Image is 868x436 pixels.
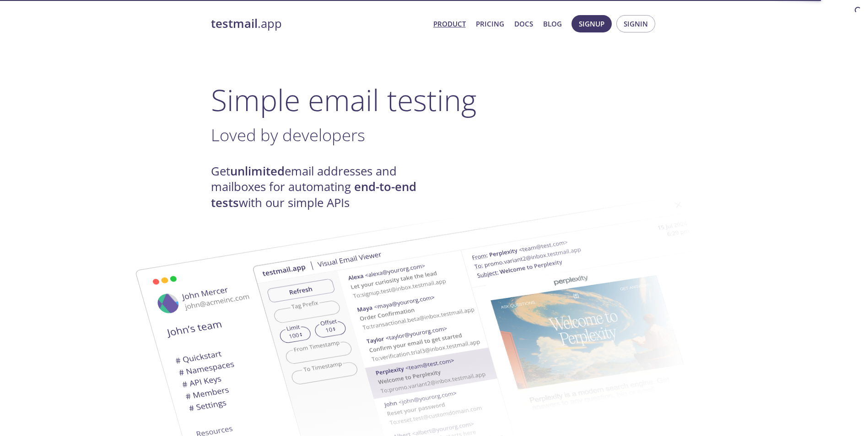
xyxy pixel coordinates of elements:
[211,82,658,117] h1: Simple email testing
[514,18,533,30] a: Docs
[211,164,434,211] h4: Get email addresses and mailboxes for automating with our simple APIs
[571,15,612,32] button: Signup
[211,179,416,210] strong: end-to-end tests
[543,18,562,30] a: Blog
[624,18,648,30] span: Signin
[579,18,604,30] span: Signup
[230,163,285,179] strong: unlimited
[211,16,426,32] a: testmail.app
[616,15,655,32] button: Signin
[476,18,504,30] a: Pricing
[211,16,258,32] strong: testmail
[433,18,466,30] a: Product
[211,123,365,146] span: Loved by developers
